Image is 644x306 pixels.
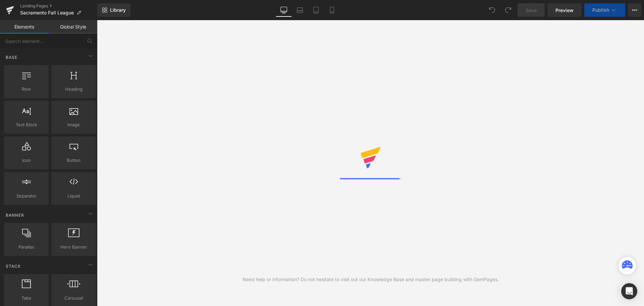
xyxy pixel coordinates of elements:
button: Undo [485,3,499,17]
span: Base [5,54,18,60]
span: Row [6,86,47,93]
span: Hero Banner [53,244,94,251]
span: Icon [6,157,47,164]
span: Preview [555,7,574,14]
span: Text Block [6,121,47,128]
span: Separator [6,192,47,200]
span: Parallax [6,244,47,251]
span: Sacramento Fall League [20,10,74,15]
span: Library [110,7,126,13]
span: Liquid [53,192,94,200]
a: Desktop [276,3,292,17]
a: Tablet [308,3,324,17]
button: Publish [584,3,625,17]
span: Banner [5,212,25,218]
a: Mobile [324,3,340,17]
span: Tabs [6,295,47,302]
span: Save [526,7,537,14]
a: Preview [547,3,582,17]
button: More [628,3,641,17]
a: New Library [97,3,130,17]
span: Stack [5,263,21,269]
div: Need help or information? Do not hesitate to visit out our Knowledge Base and master page buildin... [243,276,499,283]
a: Global Style [49,20,97,34]
span: Publish [592,7,609,13]
div: Open Intercom Messenger [621,283,637,299]
span: Carousel [53,295,94,302]
a: Laptop [292,3,308,17]
a: Landing Pages [20,3,97,9]
span: Heading [53,86,94,93]
button: Redo [501,3,515,17]
span: Image [53,121,94,128]
span: Button [53,157,94,164]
